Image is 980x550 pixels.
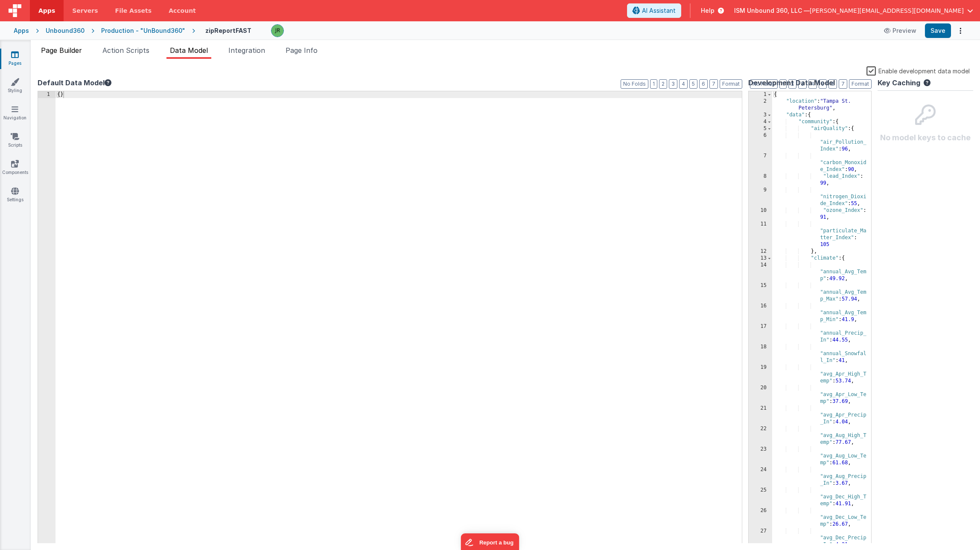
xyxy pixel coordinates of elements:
div: 20 [749,385,772,405]
div: 6 [749,132,772,153]
button: 1 [650,79,657,89]
button: 6 [699,79,708,89]
button: 3 [669,79,677,89]
button: 5 [689,79,697,89]
p: No model keys to cache [880,132,971,144]
div: 27 [749,528,772,548]
button: 4 [808,79,817,89]
button: 7 [709,79,718,89]
div: 11 [749,221,772,248]
h4: Key Caching [878,79,920,87]
div: 24 [749,466,772,487]
div: 3 [749,112,772,119]
span: Integration [228,46,265,55]
button: 5 [819,79,827,89]
span: Apps [38,6,55,15]
div: 15 [749,282,772,303]
div: 14 [749,262,772,282]
div: 26 [749,507,772,528]
div: 2 [749,98,772,112]
span: ISM Unbound 360, LLC — [734,6,810,15]
button: No Folds [750,79,778,89]
div: Unbound360 [46,26,85,35]
button: 2 [788,79,796,89]
div: 5 [749,125,772,132]
span: File Assets [115,6,152,15]
button: Format [849,79,872,89]
button: No Folds [621,79,648,89]
div: 25 [749,487,772,507]
button: 4 [679,79,688,89]
button: 2 [659,79,667,89]
div: 12 [749,248,772,255]
button: 3 [798,79,807,89]
div: 7 [749,153,772,173]
button: AI Assistant [627,3,681,18]
span: Action Scripts [102,46,149,55]
div: 18 [749,344,772,364]
button: Preview [879,24,922,38]
span: Data Model [170,46,208,55]
button: Save [925,23,951,38]
div: 17 [749,323,772,344]
div: Apps [14,26,29,35]
button: 6 [828,79,837,89]
div: 10 [749,207,772,221]
div: Production - "UnBound360" [101,26,185,35]
span: Page Builder [41,46,82,55]
div: 16 [749,303,772,323]
button: Format [720,79,742,89]
label: Enable development data model [866,66,970,75]
span: Help [701,6,715,15]
div: 22 [749,426,772,446]
span: Page Info [286,46,318,55]
div: 23 [749,446,772,466]
span: AI Assistant [642,6,676,15]
span: Development Data Model [748,78,835,88]
button: 7 [839,79,847,89]
button: 1 [779,79,787,89]
div: 19 [749,364,772,385]
div: 13 [749,255,772,262]
div: 1 [749,91,772,98]
span: Servers [72,6,98,15]
div: 21 [749,405,772,426]
button: Options [954,25,966,37]
div: 8 [749,173,772,187]
div: 1 [38,91,55,98]
button: Default Data Model [38,78,111,88]
img: 7673832259734376a215dc8786de64cb [271,25,283,37]
div: 4 [749,119,772,125]
h4: zipReportFAST [205,27,251,34]
button: ISM Unbound 360, LLC — [PERSON_NAME][EMAIL_ADDRESS][DOMAIN_NAME] [734,6,973,15]
span: [PERSON_NAME][EMAIL_ADDRESS][DOMAIN_NAME] [810,6,964,15]
div: 9 [749,187,772,207]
